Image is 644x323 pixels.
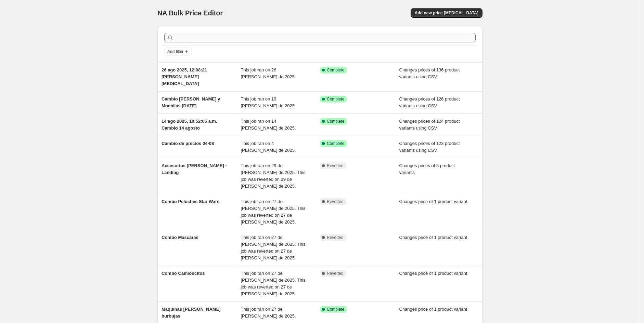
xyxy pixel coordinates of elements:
span: This job ran on 27 de [PERSON_NAME] de 2025. [241,307,296,319]
span: Changes prices of 124 product variants using CSV [399,119,460,131]
span: Add new price [MEDICAL_DATA] [415,10,478,16]
span: This job ran on 26 [PERSON_NAME] de 2025. [241,67,296,79]
span: Cambio de precios 04-08 [162,141,214,146]
span: This job ran on 29 de [PERSON_NAME] de 2025. This job was reverted on 29 de [PERSON_NAME] de 2025. [241,163,306,189]
span: Changes price of 1 product variant [399,307,467,312]
span: This job ran on 4 [PERSON_NAME] de 2025. [241,141,296,153]
span: Complete [327,119,344,124]
span: Cambio [PERSON_NAME] y Mochilas [DATE] [162,96,220,108]
button: Add filter [164,48,192,56]
span: Add filter [167,49,183,54]
span: This job ran on 27 de [PERSON_NAME] de 2025. This job was reverted on 27 de [PERSON_NAME] de 2025. [241,235,306,260]
span: Complete [327,67,344,73]
span: Changes price of 1 product variant [399,199,467,204]
span: 26 ago 2025, 12:08:21 [PERSON_NAME] [MEDICAL_DATA] [162,67,207,86]
span: Changes prices of 126 product variants using CSV [399,96,460,108]
span: Complete [327,141,344,146]
span: Combo Mascaras [162,235,198,240]
span: Changes prices of 5 product variants [399,163,455,175]
span: Changes price of 1 product variant [399,235,467,240]
span: Combo Peluches Star Wars [162,199,219,204]
span: This job ran on 19 [PERSON_NAME] de 2025. [241,96,296,108]
span: 14 ago 2025, 10:52:05 a.m. Cambio 14 agosto [162,119,217,131]
span: Reverted [327,235,344,240]
button: Add new price [MEDICAL_DATA] [411,8,482,18]
span: Complete [327,96,344,102]
span: Reverted [327,271,344,276]
span: Complete [327,307,344,312]
span: This job ran on 14 [PERSON_NAME] de 2025. [241,119,296,131]
span: Maquinas [PERSON_NAME] burbujas [162,307,221,319]
span: This job ran on 27 de [PERSON_NAME] de 2025. This job was reverted on 27 de [PERSON_NAME] de 2025. [241,199,306,225]
span: Reverted [327,199,344,204]
span: NA Bulk Price Editor [157,9,223,17]
span: This job ran on 27 de [PERSON_NAME] de 2025. This job was reverted on 27 de [PERSON_NAME] de 2025. [241,271,306,296]
span: Changes prices of 136 product variants using CSV [399,67,460,79]
span: Changes price of 1 product variant [399,271,467,276]
span: Combo Camioncitos [162,271,205,276]
span: Reverted [327,163,344,169]
span: Changes prices of 123 product variants using CSV [399,141,460,153]
span: Accesorios [PERSON_NAME] - Landing [162,163,227,175]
